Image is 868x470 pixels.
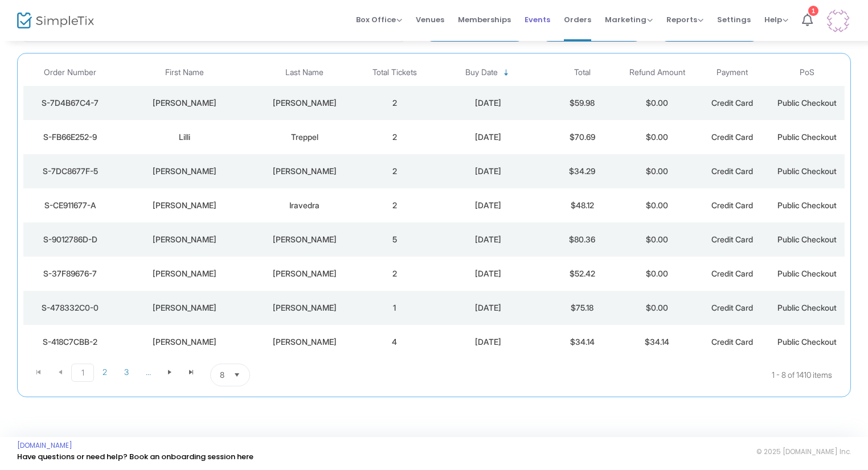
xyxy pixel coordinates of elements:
[777,132,837,142] span: Public Checkout
[620,59,695,86] th: Refund Amount
[363,364,832,386] kendo-pager-info: 1 - 8 of 1410 items
[165,68,204,77] span: First Name
[120,268,249,279] div: Anne
[229,364,245,386] button: Select
[544,59,620,86] th: Total
[711,303,753,312] span: Credit Card
[458,5,511,34] span: Memberships
[357,325,432,359] td: 4
[23,59,845,359] div: Data table
[620,120,695,154] td: $0.00
[544,154,620,188] td: $34.29
[620,86,695,120] td: $0.00
[26,97,114,109] div: S-7D4B67C4-7
[255,200,354,211] div: Iravedra
[255,166,354,177] div: CARABALLO ALVAREZ
[620,188,695,222] td: $0.00
[544,86,620,120] td: $59.98
[26,234,114,245] div: S-9012786D-D
[525,5,550,34] span: Events
[435,302,542,314] div: 9/19/2025
[255,302,354,314] div: bancroft
[120,336,249,348] div: Kyle
[620,325,695,359] td: $34.14
[26,336,114,348] div: S-418C7CBB-2
[777,269,837,278] span: Public Checkout
[544,291,620,325] td: $75.18
[357,222,432,257] td: 5
[120,234,249,245] div: Brandi
[777,337,837,347] span: Public Checkout
[435,234,542,245] div: 9/19/2025
[357,188,432,222] td: 2
[137,364,159,381] span: Page 4
[94,364,116,381] span: Page 2
[17,441,72,450] a: [DOMAIN_NAME]
[17,451,253,462] a: Have questions or need help? Book an onboarding session here
[26,302,114,314] div: S-478332C0-0
[416,5,444,34] span: Venues
[711,234,753,244] span: Credit Card
[255,97,354,109] div: Perkins
[800,68,814,77] span: PoS
[716,68,748,77] span: Payment
[435,97,542,109] div: 9/19/2025
[777,303,837,312] span: Public Checkout
[357,59,432,86] th: Total Tickets
[26,166,114,177] div: S-7DC8677F-5
[120,200,249,211] div: Monica
[711,132,753,142] span: Credit Card
[26,200,114,211] div: S-CE911677-A
[357,291,432,325] td: 1
[544,222,620,257] td: $80.36
[120,166,249,177] div: CYNTHIA
[357,257,432,291] td: 2
[711,337,753,347] span: Credit Card
[502,68,511,77] span: Sortable
[711,200,753,210] span: Credit Card
[764,14,788,25] span: Help
[620,257,695,291] td: $0.00
[357,120,432,154] td: 2
[756,447,851,456] span: © 2025 [DOMAIN_NAME] Inc.
[620,222,695,257] td: $0.00
[435,336,542,348] div: 9/19/2025
[357,86,432,120] td: 2
[777,166,837,176] span: Public Checkout
[777,200,837,210] span: Public Checkout
[435,268,542,279] div: 9/19/2025
[605,14,653,25] span: Marketing
[544,120,620,154] td: $70.69
[356,14,402,25] span: Box Office
[255,131,354,143] div: Treppel
[120,131,249,143] div: Lilli
[711,269,753,278] span: Credit Card
[544,188,620,222] td: $48.12
[159,364,181,381] span: Go to the next page
[165,368,174,377] span: Go to the next page
[357,154,432,188] td: 2
[285,68,324,77] span: Last Name
[564,5,591,34] span: Orders
[435,200,542,211] div: 9/19/2025
[711,98,753,108] span: Credit Card
[181,364,202,381] span: Go to the last page
[255,234,354,245] div: Thomas-Scott
[71,364,94,382] span: Page 1
[120,97,249,109] div: Carson
[544,257,620,291] td: $52.42
[26,268,114,279] div: S-37F89676-7
[620,154,695,188] td: $0.00
[255,336,354,348] div: Betz
[255,268,354,279] div: Selleck
[187,368,196,377] span: Go to the last page
[220,369,224,381] span: 8
[26,131,114,143] div: S-FB66E252-9
[435,131,542,143] div: 9/19/2025
[717,5,751,34] span: Settings
[44,68,96,77] span: Order Number
[435,166,542,177] div: 9/19/2025
[116,364,137,381] span: Page 3
[808,6,818,16] div: 1
[120,302,249,314] div: lindsey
